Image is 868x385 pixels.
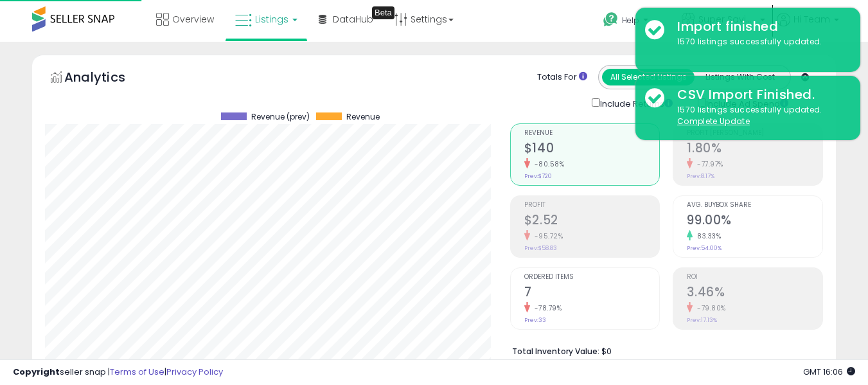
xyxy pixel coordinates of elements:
span: Revenue [346,112,380,121]
li: $0 [512,343,813,358]
small: -79.80% [693,303,726,313]
small: -78.79% [530,303,562,313]
small: Prev: 54.00% [687,244,722,252]
a: Privacy Policy [166,366,223,378]
small: Prev: 33 [524,316,546,324]
div: Import finished [668,17,851,36]
small: Prev: 8.17% [687,172,714,180]
span: Profit [524,202,660,209]
div: Tooltip anchor [372,6,394,19]
div: Totals For [537,71,587,84]
small: Prev: $58.83 [524,244,557,252]
h2: 99.00% [687,213,822,230]
a: Help [593,2,670,42]
span: Avg. Buybox Share [687,202,822,209]
b: Total Inventory Value: [512,346,599,357]
div: CSV Import Finished. [668,85,851,104]
h2: $140 [524,141,660,158]
span: DataHub [333,13,373,26]
div: seller snap | | [13,366,223,379]
small: -95.72% [530,231,563,241]
div: 1570 listings successfully updated. [668,104,851,128]
small: -77.97% [693,159,723,169]
small: Prev: 17.13% [687,316,717,324]
span: 2025-08-11 16:06 GMT [803,366,855,378]
span: Ordered Items [524,274,660,281]
span: Revenue (prev) [251,112,310,121]
a: Terms of Use [110,366,164,378]
span: ROI [687,274,822,281]
span: Listings [255,13,288,26]
span: Help [622,15,639,26]
button: All Selected Listings [602,69,695,85]
i: Get Help [603,12,619,28]
span: Overview [172,13,214,26]
div: Include Returns [582,96,688,111]
small: 83.33% [693,231,721,241]
h2: 3.46% [687,285,822,302]
small: Prev: $720 [524,172,552,180]
u: Complete Update [677,116,750,127]
div: 1570 listings successfully updated. [668,36,851,48]
span: Revenue [524,130,660,137]
h2: 7 [524,285,660,302]
h5: Analytics [64,68,150,89]
strong: Copyright [13,366,60,378]
h2: 1.80% [687,141,822,158]
small: -80.58% [530,159,565,169]
h2: $2.52 [524,213,660,230]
